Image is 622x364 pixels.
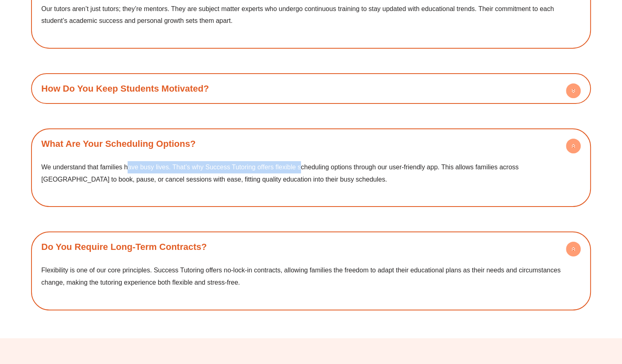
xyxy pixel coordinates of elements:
iframe: Chat Widget [486,272,622,364]
span: We understand that families have busy lives. That’s why Success Tutoring offers flexible scheduli... [41,164,519,183]
div: What Are Your Scheduling Options? [35,155,587,203]
a: How Do You Keep Students Motivated? [41,83,209,94]
div: What Are Your Scheduling Options? [35,133,587,155]
span: Our tutors aren’t just tutors; they’re mentors. They are subject matter experts who undergo conti... [41,5,554,25]
a: What Are Your Scheduling Options? [41,139,195,149]
div: How Do You Keep Students Motivated? [35,77,587,100]
span: Flexibility is one of our core principles. Success Tutoring offers no-lock-in contracts, allowing... [41,267,561,286]
div: Do You Require Long-Term Contracts? [35,258,587,306]
a: Do You Require Long-Term Contracts? [41,242,207,252]
div: Do You Require Long-Term Contracts? [35,236,587,258]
